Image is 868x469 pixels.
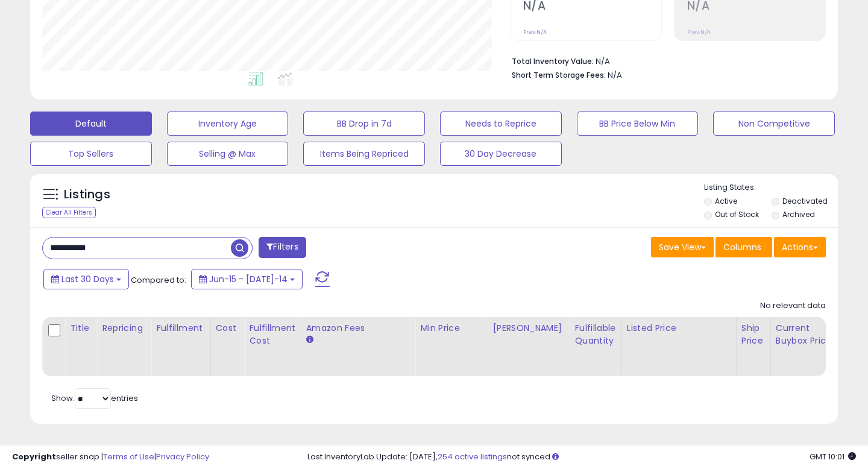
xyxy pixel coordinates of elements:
[42,207,96,218] div: Clear All Filters
[131,274,186,286] span: Compared to:
[608,69,622,81] span: N/A
[760,300,826,312] div: No relevant data
[51,392,138,404] span: Show: entries
[209,273,288,285] span: Jun-15 - [DATE]-14
[307,452,856,463] div: Last InventoryLab Update: [DATE], not synced.
[30,112,152,136] button: Default
[440,112,562,136] button: Needs to Reprice
[30,142,152,166] button: Top Sellers
[249,322,295,347] div: Fulfillment Cost
[12,451,56,462] strong: Copyright
[512,70,606,80] b: Short Term Storage Fees:
[216,322,239,335] div: Cost
[574,322,616,347] div: Fulfillable Quantity
[303,142,425,166] button: Items Being Repriced
[156,322,205,335] div: Fulfillment
[723,241,761,253] span: Columns
[438,451,507,462] a: 254 active listings
[577,112,699,136] button: BB Price Below Min
[43,269,129,289] button: Last 30 Days
[715,209,759,219] label: Out of Stock
[191,269,303,289] button: Jun-15 - [DATE]-14
[306,322,410,335] div: Amazon Fees
[687,28,711,36] small: Prev: N/A
[741,322,766,347] div: Ship Price
[492,322,564,335] div: [PERSON_NAME]
[440,142,562,166] button: 30 Day Decrease
[782,196,828,206] label: Deactivated
[303,112,425,136] button: BB Drop in 7d
[306,335,313,345] small: Amazon Fees.
[776,322,838,347] div: Current Buybox Price
[512,56,594,66] b: Total Inventory Value:
[61,273,114,285] span: Last 30 Days
[12,452,209,463] div: seller snap | |
[810,451,856,462] span: 2025-08-14 10:01 GMT
[167,142,289,166] button: Selling @ Max
[523,28,547,36] small: Prev: N/A
[167,112,289,136] button: Inventory Age
[774,237,826,257] button: Actions
[64,186,110,203] h5: Listings
[651,237,714,257] button: Save View
[102,322,146,335] div: Repricing
[103,451,154,462] a: Terms of Use
[627,322,731,335] div: Listed Price
[713,112,835,136] button: Non Competitive
[704,182,838,194] p: Listing States:
[70,322,92,335] div: Title
[782,209,815,219] label: Archived
[715,196,737,206] label: Active
[715,237,772,257] button: Columns
[156,451,209,462] a: Privacy Policy
[512,53,817,68] li: N/A
[420,322,482,335] div: Min Price
[259,237,306,258] button: Filters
